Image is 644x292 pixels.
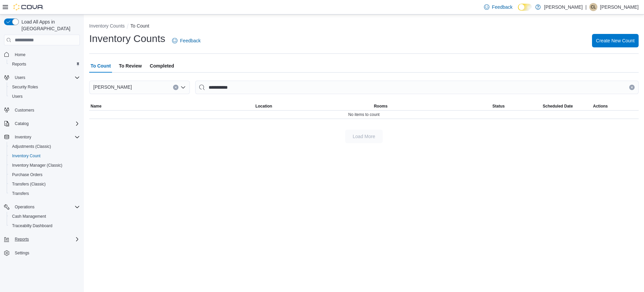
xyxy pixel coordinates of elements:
[12,249,32,257] a: Settings
[518,11,518,11] span: Dark Mode
[12,61,26,67] span: Reports
[9,92,80,100] span: Users
[12,120,80,128] span: Catalog
[492,4,513,10] span: Feedback
[12,223,52,228] span: Traceabilty Dashboard
[12,203,80,211] span: Operations
[9,190,32,198] a: Transfers
[9,83,80,91] span: Security Roles
[7,151,83,161] button: Inventory Count
[12,172,43,177] span: Purchase Orders
[9,212,80,220] span: Cash Management
[169,34,203,47] a: Feedback
[1,73,83,82] button: Users
[541,102,592,110] button: Scheduled Date
[543,103,573,109] span: Scheduled Date
[491,102,541,110] button: Status
[9,161,80,169] span: Inventory Manager (Classic)
[9,60,29,68] a: Reports
[1,235,83,244] button: Reports
[1,202,83,212] button: Operations
[596,37,635,44] span: Create New Count
[7,92,83,101] button: Users
[12,106,37,114] a: Customers
[9,152,43,160] a: Inventory Count
[91,103,102,109] span: Name
[195,81,639,94] input: This is a search bar. After typing your query, hit enter to filter the results lower in the page.
[12,74,80,82] span: Users
[589,3,597,11] div: Cassandra Little
[9,92,25,100] a: Users
[9,171,80,179] span: Purchase Orders
[7,212,83,221] button: Cash Management
[1,105,83,115] button: Customers
[1,132,83,142] button: Inventory
[255,103,272,109] span: Location
[9,142,80,151] span: Adjustments (Classic)
[7,142,83,151] button: Adjustments (Classic)
[15,121,29,126] span: Catalog
[1,119,83,128] button: Catalog
[12,235,32,243] button: Reports
[93,83,132,91] span: [PERSON_NAME]
[12,50,80,58] span: Home
[180,37,201,44] span: Feedback
[353,133,375,140] span: Load More
[12,74,28,82] button: Users
[15,250,29,256] span: Settings
[348,112,379,117] span: No items to count
[180,85,186,90] button: Open list of options
[89,102,254,110] button: Name
[12,51,28,59] a: Home
[12,106,80,114] span: Customers
[585,3,587,11] p: |
[150,59,174,73] span: Completed
[91,59,111,73] span: To Count
[4,47,80,275] nav: Complex example
[15,237,29,242] span: Reports
[9,152,80,160] span: Inventory Count
[12,133,80,141] span: Inventory
[12,84,38,90] span: Security Roles
[173,85,178,90] button: Clear input
[7,170,83,179] button: Purchase Orders
[518,4,532,11] input: Dark Mode
[15,52,25,57] span: Home
[7,82,83,92] button: Security Roles
[15,108,34,113] span: Customers
[9,222,80,230] span: Traceabilty Dashboard
[1,248,83,258] button: Settings
[7,161,83,170] button: Inventory Manager (Classic)
[600,3,639,11] p: [PERSON_NAME]
[9,60,80,68] span: Reports
[592,34,639,47] button: Create New Count
[345,130,383,143] button: Load More
[629,85,635,90] button: Clear input
[13,4,44,10] img: Cova
[373,102,491,110] button: Rooms
[12,249,80,257] span: Settings
[1,49,83,59] button: Home
[7,189,83,198] button: Transfers
[12,144,51,149] span: Adjustments (Classic)
[492,103,505,109] span: Status
[9,161,65,169] a: Inventory Manager (Classic)
[89,23,125,29] button: Inventory Counts
[481,0,515,14] a: Feedback
[15,75,25,80] span: Users
[593,103,608,109] span: Actions
[374,103,388,109] span: Rooms
[130,23,149,29] button: To Count
[12,133,34,141] button: Inventory
[7,179,83,189] button: Transfers (Classic)
[7,221,83,231] button: Traceabilty Dashboard
[9,222,55,230] a: Traceabilty Dashboard
[12,214,46,219] span: Cash Management
[12,181,46,187] span: Transfers (Classic)
[12,120,31,128] button: Catalog
[19,18,80,32] span: Load All Apps in [GEOGRAPHIC_DATA]
[12,191,29,196] span: Transfers
[15,204,35,210] span: Operations
[12,94,22,99] span: Users
[15,134,31,140] span: Inventory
